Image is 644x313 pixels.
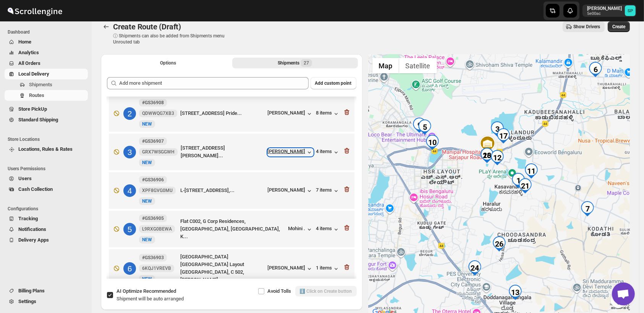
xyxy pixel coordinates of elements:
span: 27 [304,60,309,66]
img: ScrollEngine [6,1,63,20]
div: Mohini . [288,226,313,233]
button: 1 items [316,265,340,273]
span: Analytics [18,50,39,55]
span: All Orders [18,60,40,66]
p: [PERSON_NAME] [587,5,622,11]
div: 5 [123,223,136,236]
span: Shipments [29,82,52,87]
span: NEW [142,198,152,204]
button: Analytics [5,47,88,58]
span: Users [18,176,32,181]
div: 21 [518,178,533,194]
a: Open chat [612,282,635,305]
b: #GS36903 [142,255,164,260]
span: Dashboard [8,29,88,35]
div: 1 [511,173,526,188]
span: AI Optimize [117,288,176,294]
button: 7 items [316,187,340,195]
button: All Route Options [105,58,231,68]
button: Shipments [5,79,88,90]
button: Show satellite imagery [399,58,437,73]
span: Settings [18,298,36,304]
button: [PERSON_NAME] [268,187,313,195]
span: QDWWQG7XB3 [142,110,174,116]
button: 4 items [316,148,340,156]
span: Cash Collection [18,186,53,192]
button: Show Drivers [563,21,605,32]
button: Cash Collection [5,184,88,195]
span: Recommended [143,288,176,294]
span: Store PickUp [18,106,47,112]
span: XPF8GVG0MU [142,187,173,194]
div: L-[STREET_ADDRESS],... [180,187,265,194]
div: 3 [123,146,136,158]
div: 5 [417,119,432,135]
div: 3 [490,121,505,137]
button: Settings [5,296,88,307]
div: 23 [479,148,495,163]
button: Users [5,173,88,184]
b: #GS36906 [142,177,164,182]
span: L9RXG0BEWA [142,226,172,232]
div: 6 [588,62,603,77]
b: #GS36905 [142,216,164,221]
span: NEW [142,237,152,242]
text: SP [628,8,633,13]
span: Create [612,24,625,30]
button: Create [608,21,630,32]
span: Sulakshana Pundle [625,5,636,16]
div: 7 [580,201,595,216]
div: 12 [490,150,505,165]
span: Notifications [18,226,46,232]
div: 9 [412,118,427,133]
div: [STREET_ADDRESS][PERSON_NAME]... [181,144,265,160]
span: Create Route (Draft) [113,22,181,31]
button: User menu [583,5,636,17]
span: GRX7WSGGWH [142,149,175,155]
div: [STREET_ADDRESS] Pride... [180,110,265,117]
p: 5e00ac [587,11,622,16]
div: Selected Shipments [101,71,362,282]
div: 10 [425,135,440,150]
span: Add custom point [315,80,352,86]
button: Delivery Apps [5,235,88,245]
div: 24 [467,260,482,276]
div: 4 [123,184,136,197]
div: Shipments [278,59,312,67]
span: NEW [142,276,152,282]
span: Local Delivery [18,71,49,77]
div: 17 [496,128,511,144]
div: 26 [492,236,507,252]
span: Configurations [8,206,88,212]
button: All Orders [5,58,88,69]
button: Routes [101,21,112,32]
p: ⓘ Shipments can also be added from Shipments menu Unrouted tab [113,33,233,45]
button: Locations, Rules & Rates [5,144,88,155]
div: [GEOGRAPHIC_DATA] [GEOGRAPHIC_DATA] Layout [GEOGRAPHIC_DATA], C 502, [PERSON_NAME] ap... [180,253,265,284]
button: [PERSON_NAME] [268,148,313,156]
span: Options [160,60,176,66]
button: Routes [5,90,88,101]
button: Billing Plans [5,286,88,296]
input: Add more shipment [119,77,309,89]
div: [PERSON_NAME] [268,110,313,118]
span: Standard Shipping [18,117,58,123]
button: Notifications [5,224,88,235]
button: Selected Shipments [232,58,358,68]
span: Store Locations [8,136,88,142]
span: NEW [142,121,152,127]
span: Locations, Rules & Rates [18,146,73,152]
div: 6 [123,262,136,275]
button: [PERSON_NAME] [268,265,313,273]
button: 4 items [316,226,340,233]
span: NEW [142,160,152,165]
div: 8 items [316,110,340,118]
span: Routes [29,92,44,98]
